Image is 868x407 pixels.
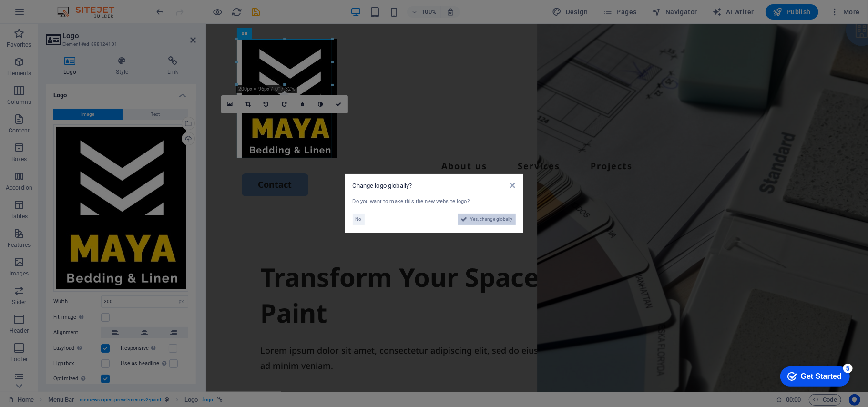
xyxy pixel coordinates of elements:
button: Yes, change globally [458,214,516,225]
span: Yes, change globally [470,214,513,225]
div: Do you want to make this the new website logo? [353,198,516,206]
button: No [353,214,365,225]
div: Get Started 5 items remaining, 0% complete [8,5,77,25]
div: 5 [71,2,80,11]
span: No [356,214,362,225]
span: Change logo globally? [353,182,412,189]
div: Get Started [28,10,69,19]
